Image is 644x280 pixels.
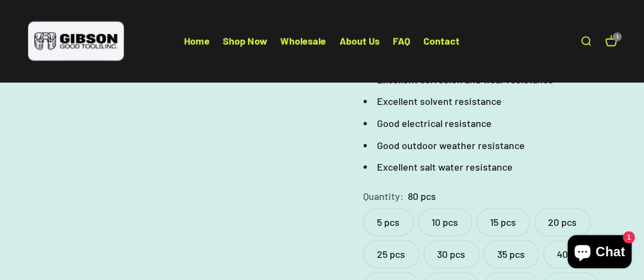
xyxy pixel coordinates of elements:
[565,235,635,271] inbox-online-store-chat: Shopify online store chat
[377,139,525,151] span: Good outdoor weather resistance
[280,35,326,47] a: Wholesale
[377,161,513,173] span: Excellent salt water resistance
[377,95,502,107] span: Excellent solvent resistance
[424,35,460,47] a: Contact
[339,35,380,47] a: About Us
[364,188,404,204] legend: Quantity:
[223,35,267,47] a: Shop Now
[377,73,554,86] span: Excellent corrosion and wear resistance
[377,117,492,129] span: Good electrical resistance
[408,188,437,204] variant-option-value: 80 pcs
[613,33,622,41] cart-count: 1
[184,35,210,47] a: Home
[393,35,411,47] a: FAQ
